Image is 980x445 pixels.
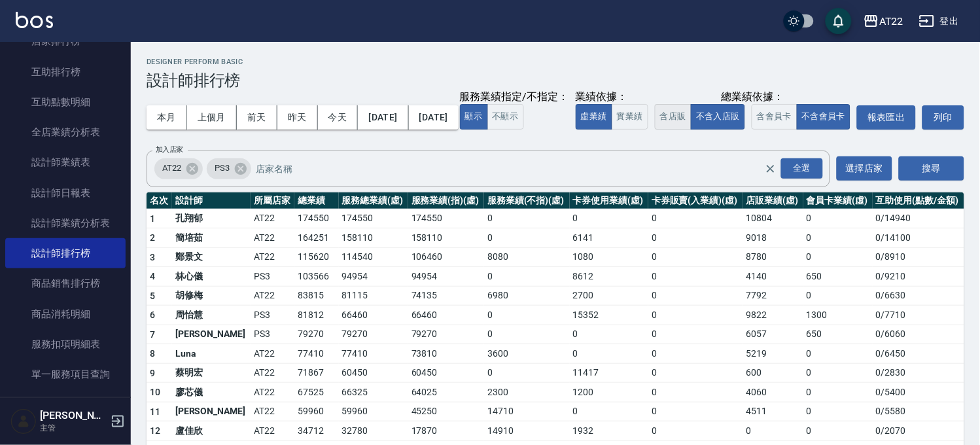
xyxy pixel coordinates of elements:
td: 周怡慧 [172,306,251,325]
td: 0 [648,344,743,364]
td: PS3 [251,325,294,344]
td: 0 / 14100 [873,228,964,248]
td: 0 [803,286,873,306]
button: 搜尋 [899,156,964,181]
button: 昨天 [277,105,318,130]
td: PS3 [251,306,294,325]
th: 店販業績(虛) [743,192,803,209]
td: 79270 [339,325,408,344]
td: 盧佳欣 [172,421,251,441]
td: 0 [648,363,743,383]
td: 158110 [408,228,484,248]
button: 不顯示 [487,104,524,130]
td: AT22 [251,383,294,402]
td: 34712 [294,421,338,441]
td: 14710 [484,402,570,421]
button: 本月 [147,105,187,130]
a: 商品銷售排行榜 [5,268,126,298]
span: 5 [150,291,155,301]
td: 0 / 2830 [873,363,964,383]
td: PS3 [251,267,294,287]
td: 79270 [408,325,484,344]
td: 0 [803,228,873,248]
td: 0 [484,228,570,248]
div: AT22 [879,13,903,29]
td: 0 [484,363,570,383]
span: PS3 [207,162,237,175]
td: 66460 [408,306,484,325]
td: 0 [803,344,873,364]
span: AT22 [154,162,189,175]
span: 4 [150,271,155,281]
a: 設計師業績表 [5,147,126,177]
td: 0 / 6450 [873,344,964,364]
td: 6057 [743,325,803,344]
div: PS3 [207,158,251,179]
td: AT22 [251,286,294,306]
span: 2 [150,232,155,243]
td: 0 / 5400 [873,383,964,402]
span: 8 [150,348,155,359]
span: 3 [150,252,155,262]
a: 設計師業績分析表 [5,208,126,238]
td: 9018 [743,228,803,248]
td: 11417 [570,363,648,383]
span: 9 [150,368,155,378]
td: 73810 [408,344,484,364]
a: 設計師排行榜 [5,238,126,268]
td: 0 [648,421,743,441]
td: 103566 [294,267,338,287]
td: AT22 [251,363,294,383]
td: 0 / 6060 [873,325,964,344]
td: 158110 [339,228,408,248]
div: 總業績依據： [655,90,850,104]
button: AT22 [858,8,909,35]
button: Clear [761,160,780,178]
td: 67525 [294,383,338,402]
button: 登出 [914,9,964,33]
button: save [826,8,852,34]
h3: 設計師排行榜 [147,71,964,90]
th: 卡券販賣(入業績)(虛) [648,192,743,209]
td: [PERSON_NAME] [172,402,251,421]
button: 顯示 [460,104,488,130]
div: AT22 [154,158,203,179]
td: 64025 [408,383,484,402]
button: 報表匯出 [857,105,916,130]
td: 4140 [743,267,803,287]
td: 孔翔郁 [172,209,251,228]
button: 列印 [922,105,964,130]
span: 10 [150,387,161,397]
a: 店販抽成明細 [5,389,126,419]
td: 600 [743,363,803,383]
td: 1080 [570,247,648,267]
td: 0 [648,286,743,306]
td: 0 / 14940 [873,209,964,228]
td: 0 / 6630 [873,286,964,306]
td: 74135 [408,286,484,306]
td: 164251 [294,228,338,248]
button: 前天 [237,105,277,130]
td: 77410 [339,344,408,364]
td: 2300 [484,383,570,402]
td: 83815 [294,286,338,306]
td: 0 [648,267,743,287]
td: 0 [570,344,648,364]
td: 60450 [408,363,484,383]
td: 0 [484,306,570,325]
td: 15352 [570,306,648,325]
button: 今天 [318,105,359,130]
td: 1932 [570,421,648,441]
th: 會員卡業績(虛) [803,192,873,209]
td: 0 [570,325,648,344]
td: 174550 [408,209,484,228]
input: 店家名稱 [253,157,788,180]
td: 0 [484,209,570,228]
h2: Designer Perform Basic [147,58,964,66]
td: 17870 [408,421,484,441]
td: 0 / 9210 [873,267,964,287]
span: 11 [150,406,161,417]
img: Logo [16,12,53,28]
a: 單一服務項目查詢 [5,359,126,389]
th: 服務業績(指)(虛) [408,192,484,209]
